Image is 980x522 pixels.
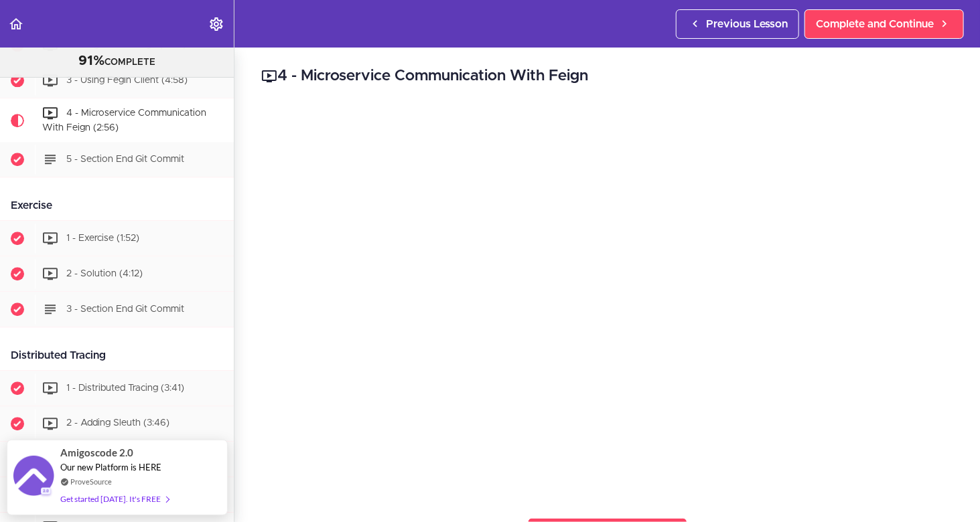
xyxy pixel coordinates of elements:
span: 3 - Section End Git Commit [66,304,184,314]
span: 91% [78,54,104,68]
iframe: Video Player [261,108,953,497]
span: Amigoscode 2.0 [60,445,133,460]
span: 3 - Using Fegin Client (4:58) [66,75,188,84]
div: Get started [DATE]. It's FREE [60,491,169,507]
span: Complete and Continue [816,16,934,32]
h2: 4 - Microservice Communication With Feign [261,65,953,88]
img: provesource social proof notification image [13,456,54,499]
a: ProveSource [70,476,112,487]
svg: Settings Menu [208,16,224,32]
span: Our new Platform is HERE [60,462,161,472]
a: Complete and Continue [804,9,964,39]
a: Previous Lesson [676,9,799,39]
span: 2 - Adding Sleuth (3:46) [66,419,169,428]
span: 2 - Solution (4:12) [66,269,143,278]
span: 1 - Exercise (1:52) [66,234,139,243]
span: 5 - Section End Git Commit [66,155,184,164]
svg: Back to course curriculum [8,16,24,32]
span: 4 - Microservice Communication With Feign (2:56) [42,108,206,133]
span: Previous Lesson [706,16,788,32]
span: 1 - Distributed Tracing (3:41) [66,383,184,393]
div: COMPLETE [17,53,217,70]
